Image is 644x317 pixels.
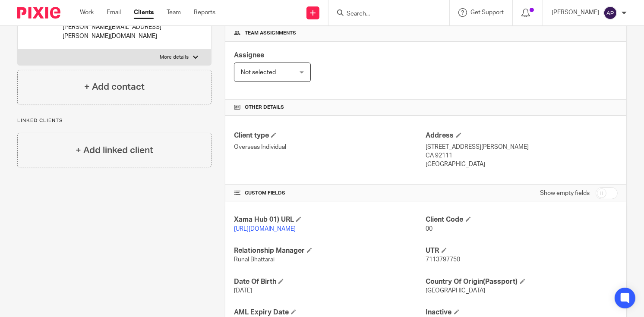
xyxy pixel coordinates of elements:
p: CA 92111 [426,151,618,160]
p: [STREET_ADDRESS][PERSON_NAME] [426,143,618,151]
h4: Xama Hub 01) URL [234,215,426,224]
span: [DATE] [234,288,252,294]
h4: Client Code [426,215,618,224]
img: svg%3E [603,6,617,20]
h4: Address [426,131,618,140]
h4: UTR [426,246,618,255]
span: Not selected [241,69,276,75]
span: 00 [426,226,433,232]
span: 7113797750 [426,257,461,263]
input: Search [346,10,423,18]
h4: + Add contact [84,80,145,94]
span: Get Support [470,9,504,16]
a: Reports [194,8,215,17]
span: [GEOGRAPHIC_DATA] [426,288,486,294]
h4: Inactive [426,308,618,317]
span: Runal Bhattarai [234,257,275,263]
span: Other details [245,104,284,111]
h4: Client type [234,131,426,140]
a: Clients [134,8,154,17]
h4: Date Of Birth [234,277,426,286]
a: [URL][DOMAIN_NAME] [234,226,296,232]
p: [GEOGRAPHIC_DATA] [426,160,618,169]
h4: + Add linked client [76,144,153,157]
a: Work [80,8,94,17]
h4: AML Expiry Date [234,308,426,317]
h4: Relationship Manager [234,246,426,255]
p: [PERSON_NAME][EMAIL_ADDRESS][PERSON_NAME][DOMAIN_NAME] [63,23,185,41]
span: Assignee [234,52,264,59]
a: Email [107,8,121,17]
p: More details [160,54,189,61]
a: Team [167,8,181,17]
p: [PERSON_NAME] [552,8,599,17]
label: Show empty fields [540,189,590,198]
p: Overseas Individual [234,143,426,151]
span: Team assignments [245,30,296,37]
h4: Country Of Origin(Passport) [426,277,618,286]
h4: CUSTOM FIELDS [234,190,426,197]
p: Linked clients [17,117,212,124]
img: Pixie [17,7,60,19]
